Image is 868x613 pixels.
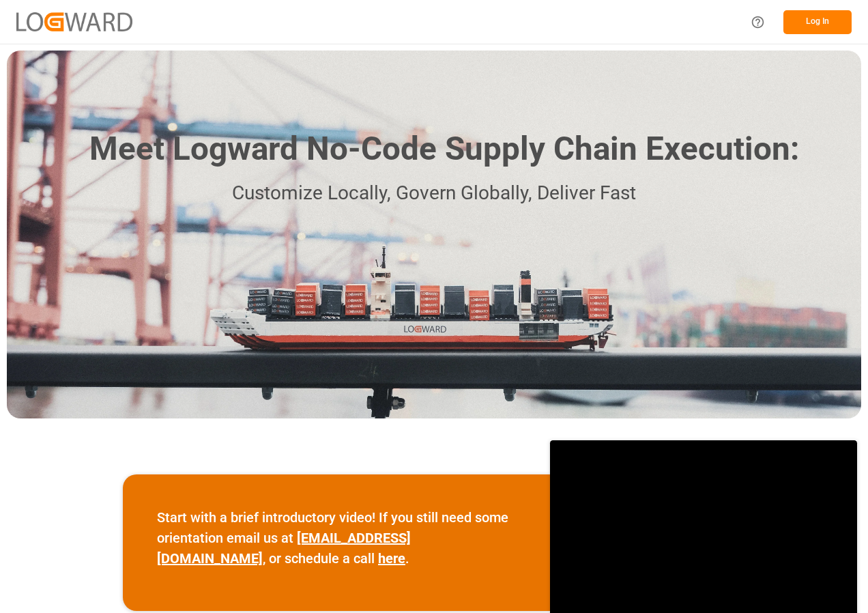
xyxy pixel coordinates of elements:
button: Log In [783,10,852,34]
button: Help Center [742,7,773,38]
p: Customize Locally, Govern Globally, Deliver Fast [69,178,799,209]
h1: Meet Logward No-Code Supply Chain Execution: [89,125,799,173]
a: here [378,550,405,567]
img: Logward_new_orange.png [16,12,132,31]
a: [EMAIL_ADDRESS][DOMAIN_NAME] [157,530,411,567]
p: Start with a brief introductory video! If you still need some orientation email us at , or schedu... [157,507,516,569]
